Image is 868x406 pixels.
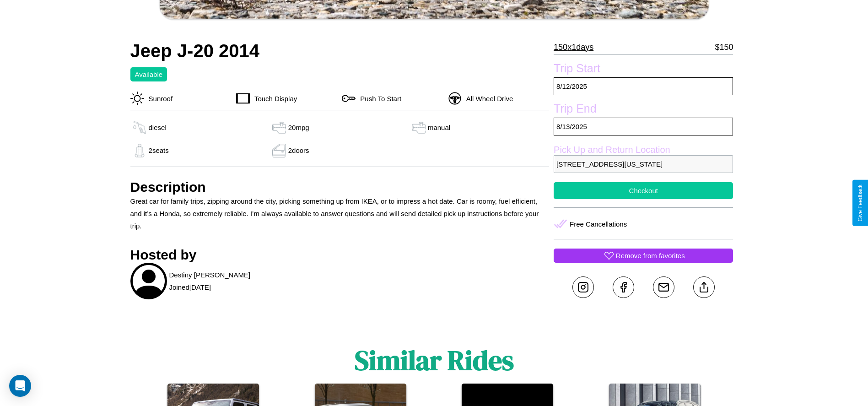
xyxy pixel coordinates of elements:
p: 20 mpg [288,121,309,134]
h3: Hosted by [130,247,550,263]
label: Pick Up and Return Location [554,145,733,155]
label: Trip End [554,102,733,118]
img: gas [270,121,288,135]
button: Remove from favorites [554,249,733,263]
p: Free Cancellations [570,218,627,230]
img: gas [410,121,428,135]
div: Open Intercom Messenger [9,375,31,397]
div: Give Feedback [857,184,863,222]
img: gas [270,144,288,157]
h3: Description [130,179,550,195]
p: 2 doors [288,144,309,157]
button: Checkout [554,182,733,199]
p: 8 / 13 / 2025 [554,118,733,135]
p: 2 seats [149,144,169,157]
h1: Similar Rides [355,341,514,379]
p: $ 150 [715,40,733,54]
img: gas [130,144,149,157]
label: Trip Start [554,62,733,77]
p: Remove from favorites [616,249,685,262]
h2: Jeep J-20 2014 [130,41,550,61]
p: Push To Start [356,92,401,105]
p: Available [135,68,163,81]
img: gas [130,121,149,135]
p: Touch Display [250,92,297,105]
p: [STREET_ADDRESS][US_STATE] [554,155,733,173]
p: 8 / 12 / 2025 [554,77,733,95]
p: All Wheel Drive [462,92,513,105]
p: Joined [DATE] [169,281,211,293]
p: manual [428,121,450,134]
p: diesel [149,121,167,134]
p: Great car for family trips, zipping around the city, picking something up from IKEA, or to impres... [130,195,550,232]
p: 150 x 1 days [554,40,593,54]
p: Destiny [PERSON_NAME] [169,269,251,281]
p: Sunroof [144,92,173,105]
